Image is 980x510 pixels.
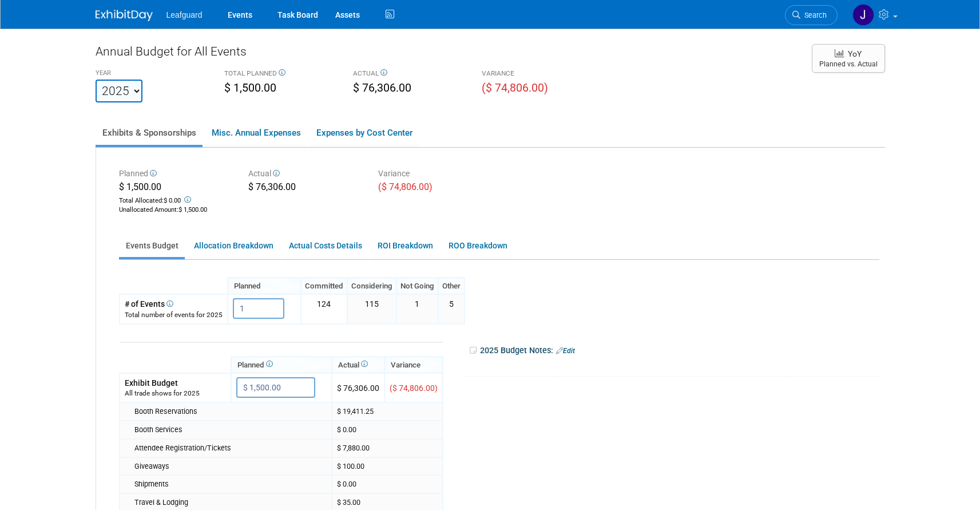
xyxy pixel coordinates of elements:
[119,181,161,192] span: $ 1,500.00
[228,278,301,294] th: Planned
[378,168,491,181] div: Variance
[310,121,419,145] a: Expenses by Cost Center
[396,294,438,323] td: 1
[119,205,232,215] div: :
[119,235,185,257] a: Events Budget
[231,357,332,373] th: Planned
[96,69,207,80] div: YEAR
[848,49,862,58] span: YoY
[282,235,368,257] a: Actual Costs Details
[301,294,347,323] td: 124
[371,235,439,257] a: ROI Breakdown
[134,461,327,472] div: Giveaways
[224,81,276,94] span: $ 1,500.00
[332,357,384,373] th: Actual
[125,310,223,320] div: Total number of events for 2025
[125,389,226,398] div: All trade shows for 2025
[482,81,548,94] span: ($ 74,806.00)
[96,121,203,145] a: Exhibits & Sponsorships
[852,4,874,26] img: Josh Smith
[812,44,885,73] button: YoY Planned vs. Actual
[332,439,443,457] td: $ 7,880.00
[134,443,327,453] div: Attendee Registration/Tickets
[224,69,336,80] div: TOTAL PLANNED
[347,294,396,323] td: 115
[347,278,396,294] th: Considering
[166,10,203,19] span: Leafguard
[353,81,411,94] span: $ 76,306.00
[187,235,280,257] a: Allocation Breakdown
[332,402,443,421] td: $ 19,411.25
[248,181,361,196] div: $ 76,306.00
[785,5,838,25] a: Search
[469,342,878,359] div: 2025 Budget Notes:
[119,194,232,205] div: Total Allocated:
[442,235,514,257] a: ROO Breakdown
[396,278,438,294] th: Not Going
[378,181,433,192] span: ($ 74,806.00)
[164,197,181,204] span: $ 0.00
[134,406,327,417] div: Booth Reservations
[134,425,327,435] div: Booth Services
[134,479,327,489] div: Shipments
[390,384,438,393] span: ($ 74,806.00)
[178,206,207,214] span: $ 1,500.00
[119,168,232,181] div: Planned
[332,421,443,439] td: $ 0.00
[119,206,177,214] span: Unallocated Amount
[205,121,307,145] a: Misc. Annual Expenses
[556,347,575,355] a: Edit
[482,69,593,80] div: VARIANCE
[125,298,223,310] div: # of Events
[800,11,827,19] span: Search
[332,457,443,476] td: $ 100.00
[301,278,347,294] th: Committed
[438,294,465,323] td: 5
[125,377,226,389] div: Exhibit Budget
[353,69,465,80] div: ACTUAL
[438,278,465,294] th: Other
[384,357,443,373] th: Variance
[332,475,443,493] td: $ 0.00
[96,10,153,21] img: ExhibitDay
[248,168,361,181] div: Actual
[134,497,327,508] div: Travel & Lodging
[96,43,800,66] div: Annual Budget for All Events
[332,373,384,402] td: $ 76,306.00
